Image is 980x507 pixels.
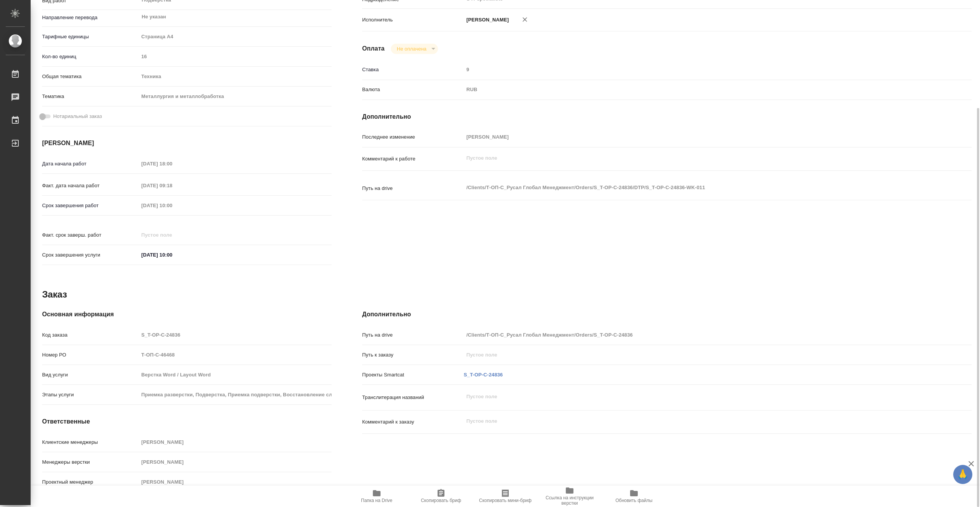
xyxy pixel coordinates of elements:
[464,83,921,96] div: RUB
[42,478,139,486] p: Проектный менеджер
[42,33,139,41] p: Тарифные единицы
[42,391,139,399] p: Этапы услуги
[139,349,332,360] input: Пустое поле
[516,11,533,28] button: Удалить исполнителя
[139,249,206,260] input: ✎ Введи что-нибудь
[362,44,385,53] h4: Оплата
[139,389,332,400] input: Пустое поле
[42,53,139,61] p: Кол-во единиц
[139,158,206,169] input: Пустое поле
[362,394,464,401] p: Транслитерация названий
[139,180,206,191] input: Пустое поле
[537,486,602,507] button: Ссылка на инструкции верстки
[42,458,139,466] p: Менеджеры верстки
[953,465,972,484] button: 🙏
[42,310,332,319] h4: Основная информация
[464,349,921,360] input: Пустое поле
[464,64,921,75] input: Пустое поле
[139,229,206,240] input: Пустое поле
[391,44,438,54] div: Не оплачена
[473,486,537,507] button: Скопировать мини-бриф
[139,369,332,380] input: Пустое поле
[42,231,139,239] p: Факт. срок заверш. работ
[464,329,921,340] input: Пустое поле
[345,486,409,507] button: Папка на Drive
[42,331,139,339] p: Код заказа
[362,185,464,192] p: Путь на drive
[139,90,332,103] div: Металлургия и металлобработка
[421,498,461,503] span: Скопировать бриф
[464,131,921,142] input: Пустое поле
[139,437,332,448] input: Пустое поле
[139,476,332,487] input: Пустое поле
[42,351,139,359] p: Номер РО
[42,251,139,259] p: Срок завершения услуги
[362,66,464,74] p: Ставка
[409,486,473,507] button: Скопировать бриф
[42,73,139,80] p: Общая тематика
[53,113,102,120] span: Нотариальный заказ
[42,182,139,190] p: Факт. дата начала работ
[361,498,392,503] span: Папка на Drive
[42,438,139,446] p: Клиентские менеджеры
[362,86,464,93] p: Валюта
[139,329,332,340] input: Пустое поле
[464,372,503,378] a: S_T-OP-C-24836
[42,417,332,426] h4: Ответственные
[479,498,531,503] span: Скопировать мини-бриф
[362,310,972,319] h4: Дополнительно
[42,93,139,100] p: Тематика
[362,16,464,24] p: Исполнитель
[362,418,464,426] p: Комментарий к заказу
[362,133,464,141] p: Последнее изменение
[362,371,464,379] p: Проекты Smartcat
[616,498,653,503] span: Обновить файлы
[42,160,139,168] p: Дата начала работ
[362,331,464,339] p: Путь на drive
[42,139,332,148] h4: [PERSON_NAME]
[139,200,206,211] input: Пустое поле
[362,155,464,163] p: Комментарий к работе
[139,70,332,83] div: Техника
[42,202,139,209] p: Срок завершения работ
[139,456,332,468] input: Пустое поле
[42,14,139,21] p: Направление перевода
[362,351,464,359] p: Путь к заказу
[395,46,429,52] button: Не оплачена
[464,16,509,24] p: [PERSON_NAME]
[956,466,969,482] span: 🙏
[542,495,597,506] span: Ссылка на инструкции верстки
[42,288,67,301] h2: Заказ
[464,181,921,194] textarea: /Clients/Т-ОП-С_Русал Глобал Менеджмент/Orders/S_T-OP-C-24836/DTP/S_T-OP-C-24836-WK-011
[42,371,139,379] p: Вид услуги
[602,486,666,507] button: Обновить файлы
[139,51,332,62] input: Пустое поле
[139,30,332,43] div: Страница А4
[362,112,972,121] h4: Дополнительно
